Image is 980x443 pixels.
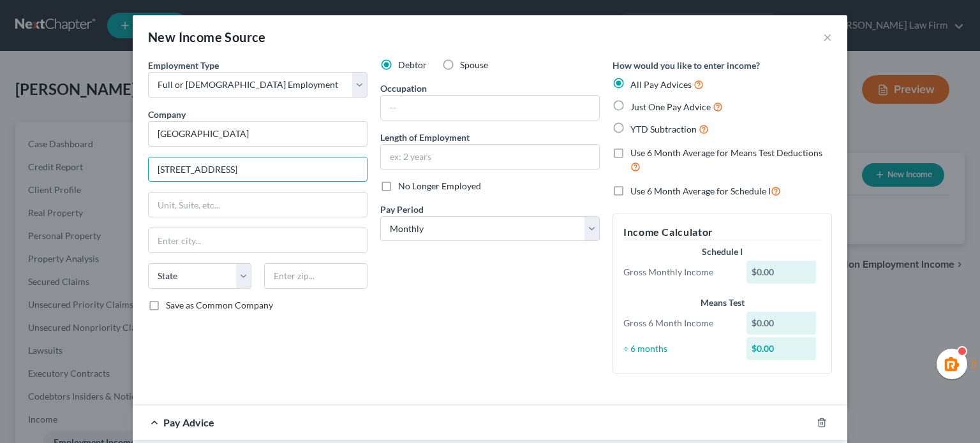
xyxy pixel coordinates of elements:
span: Just One Pay Advice [630,101,711,112]
span: Company [148,109,186,120]
div: New Income Source [148,28,266,46]
label: Occupation [380,82,427,95]
label: How would you like to enter income? [612,59,760,72]
div: $0.00 [746,337,817,360]
div: Gross 6 Month Income [617,317,740,330]
span: Pay Period [380,204,424,215]
span: YTD Subtraction [630,124,697,134]
span: All Pay Advices [630,79,692,90]
span: Employment Type [148,60,219,71]
span: Use 6 Month Average for Schedule I [630,185,771,196]
h5: Income Calculator [623,224,821,240]
input: Enter zip... [264,263,367,289]
div: $0.00 [746,312,817,335]
span: Use 6 Month Average for Means Test Deductions [630,147,822,158]
input: Enter address... [149,157,367,182]
input: Enter city... [149,228,367,252]
button: × [823,29,832,45]
span: Spouse [460,59,488,70]
span: Save as Common Company [166,300,273,310]
input: ex: 2 years [381,145,599,169]
div: Gross Monthly Income [617,266,740,279]
span: Debtor [398,59,427,70]
input: Unit, Suite, etc... [149,192,367,217]
div: $0.00 [746,261,817,284]
input: -- [381,96,599,120]
div: Means Test [623,296,821,309]
div: Schedule I [623,245,821,258]
span: Pay Advice [163,416,214,428]
div: ÷ 6 months [617,342,740,355]
span: No Longer Employed [398,180,481,191]
label: Length of Employment [380,131,470,144]
input: Search company by name... [148,121,367,147]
